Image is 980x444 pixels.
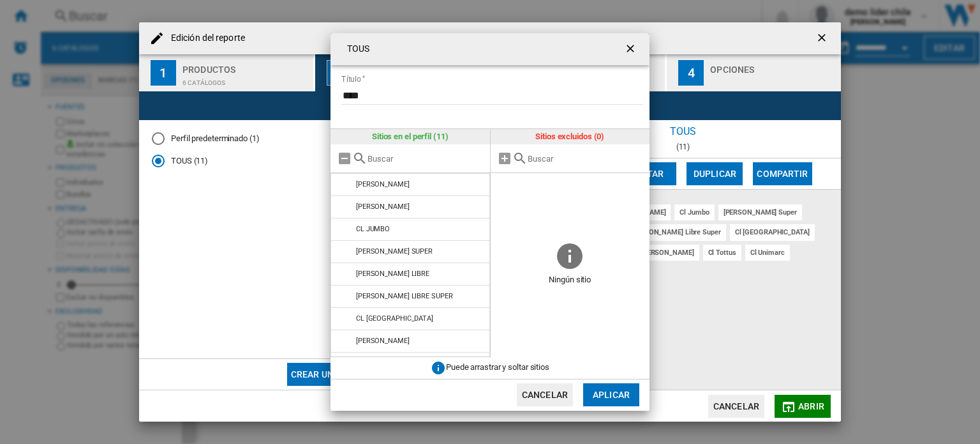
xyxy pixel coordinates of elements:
[356,225,390,233] div: CL JUMBO
[528,154,644,164] input: Buscar
[624,42,639,57] ng-md-icon: getI18NText('BUTTONS.CLOSE_DIALOG')
[619,36,644,62] button: getI18NText('BUTTONS.CLOSE_DIALOG')
[583,383,639,406] button: Aplicar
[356,270,429,278] div: [PERSON_NAME] LIBRE
[356,180,410,188] div: [PERSON_NAME]
[446,362,549,372] span: Puede arrastrar y soltar sitios
[356,292,453,300] div: [PERSON_NAME] LIBRE SUPER
[356,203,410,211] div: [PERSON_NAME]
[337,151,352,166] md-icon: Quitar todo
[491,129,650,144] div: Sitios excluidos (0)
[517,383,573,406] button: Cancelar
[356,247,433,256] div: [PERSON_NAME] SUPER
[330,129,490,144] div: Sitios en el perfil (11)
[341,43,369,56] h4: TOUS
[367,154,484,164] input: Buscar
[497,151,512,166] md-icon: Añadir todos
[356,337,410,345] div: [PERSON_NAME]
[491,271,650,290] span: Ningún sitio
[356,314,433,323] div: CL [GEOGRAPHIC_DATA]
